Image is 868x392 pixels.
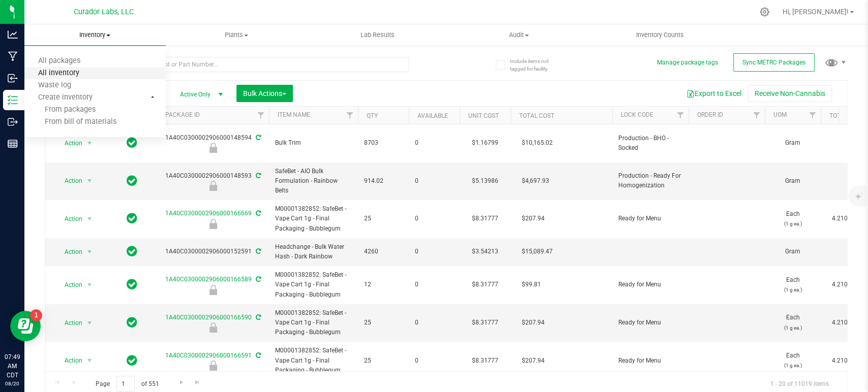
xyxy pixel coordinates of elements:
[254,314,261,321] span: Sync from Compliance System
[364,214,403,223] span: 25
[519,112,554,119] a: Total Cost
[83,174,96,188] span: select
[8,29,18,40] inline-svg: Analytics
[190,376,205,389] a: Go to the last page
[618,171,682,190] span: Production - Ready For Homogenization
[748,85,832,102] button: Receive Non-Cannabis
[83,245,96,259] span: select
[156,171,271,191] div: 1A40C0300002906000148593
[55,174,83,188] span: Action
[517,174,554,188] span: $4,697.93
[448,30,589,40] span: Audit
[771,209,815,228] span: Each
[254,352,261,359] span: Sync from Compliance System
[618,356,682,366] span: Ready for Menu
[127,136,137,150] span: In Sync
[165,111,200,118] a: Package ID
[83,212,96,226] span: select
[156,285,271,295] div: Ready for Menu
[460,342,511,380] td: $8.31777
[448,24,589,46] a: Audit
[243,89,286,97] span: Bulk Actions
[415,356,454,366] span: 0
[275,346,352,375] span: M00001382852: SafeBet - Vape Cart 1g - Final Packaging - Bubblegum
[254,172,261,179] span: Sync from Compliance System
[618,318,682,328] span: Ready for Menu
[254,210,261,217] span: Sync from Compliance System
[364,247,403,256] span: 4260
[5,352,20,380] p: 07:49 AM CDT
[87,376,167,391] span: Page of 551
[116,376,135,391] input: 1
[460,238,511,266] td: $3.54213
[460,266,511,304] td: $8.31777
[156,133,271,153] div: 1A40C0300002906000148594
[517,244,558,259] span: $15,089.47
[417,112,447,119] a: Available
[165,276,252,283] a: 1A40C0300002906000166589
[24,57,94,66] span: All packages
[277,111,310,118] a: Item Name
[156,361,271,371] div: Ready for Menu
[156,322,271,333] div: Ready for Menu
[771,351,815,370] span: Each
[762,376,837,391] span: 1 - 20 of 11019 items
[460,124,511,162] td: $1.16799
[55,353,83,368] span: Action
[366,112,377,119] a: Qty
[771,138,815,148] span: Gram
[156,247,271,256] div: 1A40C0300002906000152591
[24,106,96,114] span: From packages
[174,376,189,389] a: Go to the next page
[5,380,20,387] p: 08/20
[347,30,408,40] span: Lab Results
[364,280,403,289] span: 12
[827,277,856,292] span: 4.2100
[275,242,352,262] span: Headchange - Bulk Water Hash - Dark Rainbow
[618,214,682,223] span: Ready for Menu
[517,211,550,226] span: $207.94
[45,57,409,72] input: Search Package ID, Item Name, SKU, Lot or Part Number...
[55,278,83,292] span: Action
[8,51,18,61] inline-svg: Manufacturing
[680,85,748,102] button: Export to Excel
[364,356,403,366] span: 25
[83,353,96,368] span: select
[771,323,815,333] p: (1 g ea.)
[697,111,723,118] a: Order Id
[275,167,352,196] span: SafeBet - AIO Bulk Formulation - Rainbow Belts
[165,352,252,359] a: 1A40C0300002906000166591
[8,139,18,149] inline-svg: Reports
[773,111,786,118] a: UOM
[364,138,403,148] span: 8703
[8,73,18,83] inline-svg: Inbound
[415,247,454,256] span: 0
[83,278,96,292] span: select
[24,30,166,40] span: Inventory
[24,81,85,90] span: Waste log
[127,353,137,368] span: In Sync
[252,107,269,124] a: Filter
[829,112,865,119] a: Total THC%
[364,318,403,328] span: 25
[415,214,454,223] span: 0
[468,112,498,119] a: Unit Cost
[827,315,856,330] span: 4.2100
[254,248,261,255] span: Sync from Compliance System
[364,176,403,186] span: 914.02
[460,162,511,201] td: $5.13986
[742,59,805,66] span: Sync METRC Packages
[55,136,83,150] span: Action
[307,24,448,46] a: Lab Results
[460,304,511,342] td: $8.31777
[771,361,815,370] p: (1 g ea.)
[55,245,83,259] span: Action
[517,136,558,150] span: $10,165.02
[275,270,352,300] span: M00001382852: SafeBet - Vape Cart 1g - Final Packaging - Bubblegum
[55,212,83,226] span: Action
[8,95,18,105] inline-svg: Inventory
[83,316,96,330] span: select
[622,30,698,40] span: Inventory Counts
[415,318,454,328] span: 0
[620,111,653,118] a: Lock Code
